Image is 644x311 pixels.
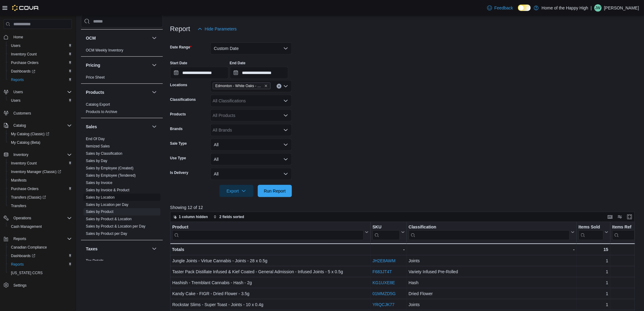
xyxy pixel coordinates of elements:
[11,270,43,275] span: [US_STATE] CCRS
[86,259,104,263] span: Tax Details
[11,88,72,96] span: Users
[9,59,41,66] a: Purchase Orders
[11,60,39,65] span: Purchase Orders
[172,268,369,275] div: Taster Pack Distillate Infused & Kief Coated - General Admission - Infused Joints - 5 x 0.5g
[81,135,163,240] div: Sales
[9,139,43,146] a: My Catalog (Beta)
[86,203,128,207] a: Sales by Location per Day
[9,177,72,184] span: Manifests
[6,252,74,260] a: Dashboards
[81,101,163,118] div: Products
[6,58,74,67] button: Purchase Orders
[11,224,42,229] span: Cash Management
[170,126,183,131] label: Brands
[579,224,608,240] button: Items Sold
[211,213,247,221] button: 2 fields sorted
[373,302,394,307] a: YRQCJK77
[9,269,72,277] span: Washington CCRS
[86,173,136,178] a: Sales by Employee (Tendered)
[9,168,72,175] span: Inventory Manager (Classic)
[215,83,263,89] span: Edmonton - White Oaks - Fire & Flower
[579,246,608,253] div: 15
[86,210,114,214] a: Sales by Product
[408,301,574,308] div: Joints
[579,279,608,286] div: 1
[9,130,72,138] span: My Catalog (Classic)
[9,168,64,175] a: Inventory Manager (Classic)
[283,128,288,133] button: Open list of options
[579,224,604,230] div: Items Sold
[13,283,26,288] span: Settings
[6,138,74,147] button: My Catalog (Beta)
[6,130,74,138] a: My Catalog (Classic)
[11,33,72,41] span: Home
[170,204,640,210] p: Showing 12 of 12
[9,160,39,167] a: Inventory Count
[11,161,37,166] span: Inventory Count
[86,137,105,141] a: End Of Day
[518,5,531,11] input: Dark Mode
[594,4,602,12] div: Jade White
[11,282,29,289] a: Settings
[11,281,72,289] span: Settings
[9,223,44,230] a: Cash Management
[1,150,74,159] button: Inventory
[170,83,187,87] label: Locations
[81,47,163,56] div: OCM
[408,246,574,253] div: -
[9,185,72,193] span: Purchase Orders
[219,185,254,197] button: Export
[9,97,72,104] span: Users
[86,89,104,95] h3: Products
[86,202,128,207] span: Sales by Location per Day
[172,301,369,308] div: Rockstar Slims - Super Toast - Joints - 10 x 0.4g
[223,185,250,197] span: Export
[86,195,115,200] a: Sales by Location
[151,89,158,96] button: Products
[86,246,149,252] button: Taxes
[612,224,640,240] button: Items Ref
[151,123,158,130] button: Sales
[4,30,72,306] nav: Complex example
[283,113,288,118] button: Open list of options
[595,4,600,12] span: JW
[9,194,72,201] span: Transfers (Classic)
[230,67,288,79] input: Press the down key to open a popover containing a calendar.
[11,262,24,267] span: Reports
[170,170,188,175] label: Is Delivery
[13,123,26,128] span: Catalog
[170,67,229,79] input: Press the down key to open a popover containing a calendar.
[172,224,364,230] div: Product
[172,279,369,286] div: Hashish - Tremblant Cannabis - Hash - 2g
[86,188,129,192] a: Sales by Invoice & Product
[210,139,292,151] button: All
[86,48,123,52] a: OCM Weekly Inventory
[408,224,569,230] div: Classification
[172,290,369,297] div: Kandy Cake - FIGR - Dried Flower - 3.5g
[9,42,72,49] span: Users
[283,84,288,89] button: Open list of options
[13,90,23,94] span: Users
[86,232,127,236] a: Sales by Product per Day
[172,224,369,240] button: Product
[13,236,26,241] span: Reports
[86,224,145,229] span: Sales by Product & Location per Day
[172,224,364,240] div: Product
[11,98,20,103] span: Users
[373,269,392,274] a: F683JT4T
[9,252,38,260] a: Dashboards
[9,76,72,83] span: Reports
[230,61,246,65] label: End Date
[170,141,187,146] label: Sale Type
[86,224,145,229] a: Sales by Product & Location per Day
[6,76,74,84] button: Reports
[86,102,110,107] span: Catalog Export
[6,176,74,185] button: Manifests
[373,280,395,285] a: KG1UXE8E
[626,213,633,221] button: Enter fullscreen
[86,102,110,107] a: Catalog Export
[612,224,635,230] div: Items Ref
[373,246,405,253] div: -
[612,301,640,308] div: 0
